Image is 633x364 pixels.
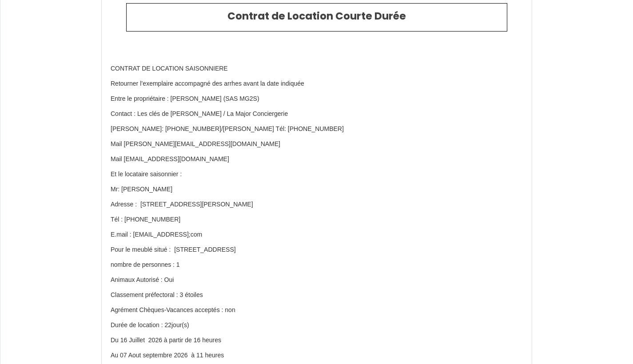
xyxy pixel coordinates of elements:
p: Tél : [PHONE_NUMBER] [111,215,523,224]
p: E.mail : [EMAIL_ADDRESS];com [111,230,523,239]
p: Mail [PERSON_NAME][EMAIL_ADDRESS][DOMAIN_NAME] [111,140,523,149]
p: Adresse : [STREET_ADDRESS][PERSON_NAME] [111,200,523,209]
p: Au 07 Aout septembre 2026 à 11 heures [111,351,523,360]
p: Classement préfectoral : 3 étoiles [111,291,523,300]
p: Et le locataire saisonnier : [111,170,523,179]
p: Pour le meublé situé : [STREET_ADDRESS] [111,245,523,254]
p: nombre de personnes : 1 [111,261,523,269]
p: Entre le propriétaire : [PERSON_NAME] (SAS MG2S) [111,95,523,103]
p: [PERSON_NAME]: [PHONE_NUMBER]/[PERSON_NAME] Tél: [PHONE_NUMBER] [111,125,523,134]
p: Du 16 Juillet 2026 à partir de 16 heures [111,336,523,345]
p: CONTRAT DE LOCATION SAISONNIERE [111,64,523,73]
p: Mr: [PERSON_NAME] [111,185,523,194]
p: Animaux Autorisé : Oui [111,276,523,285]
p: Durée de location : 22jour(s) [111,321,523,330]
p: Retourner l’exemplaire accompagné des arrhes avant la date indiquée [111,79,523,88]
p: Agrément Chèques-Vacances acceptés : non [111,306,523,315]
h2: Contrat de Location Courte Durée [133,10,500,23]
p: Contact : Les clés de [PERSON_NAME] / La Major Conciergerie [111,110,523,119]
p: Mail [EMAIL_ADDRESS][DOMAIN_NAME] [111,155,523,164]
